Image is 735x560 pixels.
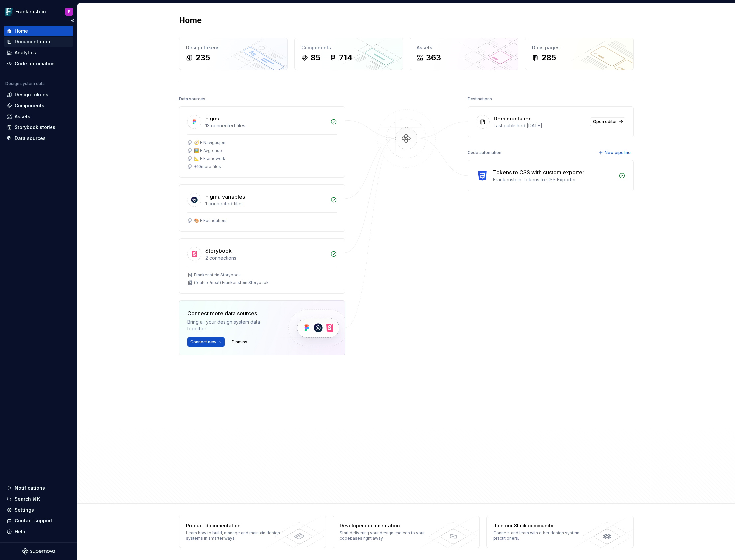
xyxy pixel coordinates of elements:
[493,168,584,176] div: Tokens to CSS with custom exporter
[4,516,73,526] button: Contact support
[494,122,586,129] div: Last published [DATE]
[15,39,50,45] div: Documentation
[4,89,73,100] a: Design tokens
[417,44,511,51] div: Assets
[605,150,631,155] span: New pipeline
[195,52,210,63] div: 235
[187,319,277,332] div: Bring all your design system data together.
[340,530,436,541] div: Start delivering your design choices to your codebases right away.
[179,94,205,104] div: Data sources
[15,518,52,524] div: Contact support
[4,100,73,111] a: Components
[187,337,225,347] button: Connect new
[4,133,73,144] a: Data sources
[541,52,556,63] div: 285
[468,94,492,104] div: Destinations
[179,106,345,178] a: Figma13 connected files🧭 F Navigasjon🖼️ F Avgrense📐 F Framework+10more files
[194,156,225,161] div: 📐 F Framework
[532,44,627,51] div: Docs pages
[15,124,55,131] div: Storybook stories
[4,494,73,504] button: Search ⌘K
[179,516,326,548] a: Product documentationLearn how to build, manage and maintain design systems in smarter ways.
[15,8,46,15] div: Frankenstein
[4,58,73,69] a: Code automation
[205,122,326,129] div: 13 connected files
[426,52,441,63] div: 363
[22,548,55,555] svg: Supernova Logo
[1,4,76,19] button: FrankensteinP
[494,115,532,122] div: Documentation
[15,60,55,67] div: Code automation
[590,117,625,126] a: Open editor
[205,255,326,261] div: 2 connections
[194,140,225,145] div: 🧭 F Navigasjon
[5,8,13,16] img: d720e2f0-216c-474b-bea5-031157028467.png
[486,516,634,548] a: Join our Slack communityConnect and learn with other design system practitioners.
[15,102,44,109] div: Components
[525,38,634,70] a: Docs pages285
[187,309,277,317] div: Connect more data sources
[493,530,590,541] div: Connect and learn with other design system practitioners.
[205,247,232,255] div: Storybook
[410,38,518,70] a: Assets363
[4,37,73,47] a: Documentation
[229,337,250,347] button: Dismiss
[179,15,202,26] h2: Home
[294,38,403,70] a: Components85714
[340,522,436,529] div: Developer documentation
[339,52,353,63] div: 714
[596,148,634,157] button: New pipeline
[15,528,25,535] div: Help
[179,238,345,294] a: Storybook2 connectionsFrankenstein Storybook(feature/next) Frankenstein Storybook
[15,91,48,98] div: Design tokens
[493,176,615,183] div: Frankenstein Tokens to CSS Exporter
[179,184,345,232] a: Figma variables1 connected files🎨 F Foundations
[205,200,326,207] div: 1 connected files
[15,49,36,56] div: Analytics
[186,530,283,541] div: Learn how to build, manage and maintain design systems in smarter ways.
[232,339,247,345] span: Dismiss
[179,38,288,70] a: Design tokens235
[4,483,73,493] button: Notifications
[468,148,501,157] div: Code automation
[68,16,77,25] button: Collapse sidebar
[15,507,34,513] div: Settings
[333,516,480,548] a: Developer documentationStart delivering your design choices to your codebases right away.
[15,113,30,120] div: Assets
[4,111,73,122] a: Assets
[194,164,221,169] div: + 10 more files
[205,193,245,200] div: Figma variables
[4,122,73,133] a: Storybook stories
[194,148,222,153] div: 🖼️ F Avgrense
[194,218,228,223] div: 🎨 F Foundations
[68,9,70,14] div: P
[5,81,45,86] div: Design system data
[194,280,269,285] div: (feature/next) Frankenstein Storybook
[186,44,281,51] div: Design tokens
[190,339,216,345] span: Connect new
[311,52,320,63] div: 85
[15,28,28,34] div: Home
[4,26,73,36] a: Home
[186,522,283,529] div: Product documentation
[4,505,73,515] a: Settings
[15,485,45,491] div: Notifications
[4,47,73,58] a: Analytics
[4,526,73,537] button: Help
[15,496,40,502] div: Search ⌘K
[205,115,221,122] div: Figma
[301,44,396,51] div: Components
[15,135,46,142] div: Data sources
[493,522,590,529] div: Join our Slack community
[593,119,617,124] span: Open editor
[194,272,241,278] div: Frankenstein Storybook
